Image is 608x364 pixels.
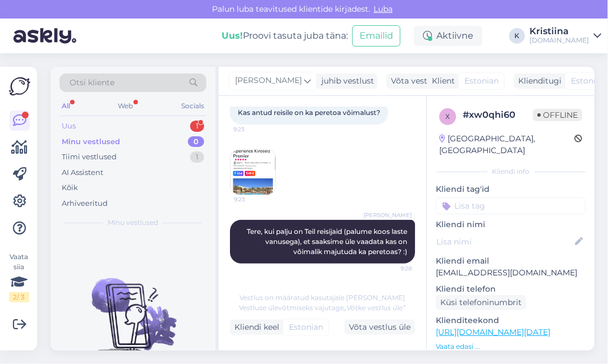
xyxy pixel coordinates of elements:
div: Vaata siia [9,252,29,302]
div: All [59,99,72,113]
span: Estonian [464,75,499,87]
div: juhib vestlust [317,75,374,87]
div: Klient [427,75,455,87]
div: 1 [190,151,204,163]
span: 9:23 [233,125,275,133]
span: Estonian [289,321,323,333]
span: 9:23 [234,195,276,204]
a: Kristiina[DOMAIN_NAME] [529,27,601,45]
div: Kliendi keel [230,321,279,333]
div: 0 [188,136,204,148]
span: 9:28 [370,264,412,273]
div: [GEOGRAPHIC_DATA], [GEOGRAPHIC_DATA] [439,133,574,156]
div: 2 / 3 [9,292,29,302]
i: „Võtke vestlus üle” [344,303,406,312]
div: Kristiina [529,27,589,36]
span: [PERSON_NAME] [363,211,412,219]
span: Otsi kliente [70,77,114,89]
div: Klienditugi [514,75,561,87]
p: Kliendi tag'id [436,183,586,195]
span: Minu vestlused [108,218,158,228]
p: Kliendi email [436,255,586,267]
span: Vestluse ülevõtmiseks vajutage [239,303,406,312]
span: Kas antud reisile on ka peretoa võimalust? [238,108,380,117]
div: Tiimi vestlused [62,151,117,163]
div: [DOMAIN_NAME] [529,36,589,45]
div: K [509,28,525,44]
b: Uus! [222,30,243,41]
div: Võta vestlus üle [386,73,457,89]
p: Klienditeekond [436,315,586,326]
span: Estonian [571,75,605,87]
input: Lisa nimi [436,236,573,248]
span: Vestlus on määratud kasutajale [PERSON_NAME] [240,293,406,302]
div: Kõik [62,182,78,193]
span: Tere, kui palju on Teil reisijaid (palume koos laste vanusega), et saaksime üle vaadata kas on võ... [247,227,409,256]
button: Emailid [352,25,400,47]
p: Vaata edasi ... [436,342,586,352]
div: Kliendi info [436,167,586,177]
div: AI Assistent [62,167,103,178]
img: Askly Logo [9,76,30,97]
input: Lisa tag [436,197,586,214]
div: Võta vestlus üle [344,320,415,335]
div: Minu vestlused [62,136,120,148]
div: Aktiivne [414,26,482,46]
div: 1 [190,121,204,132]
div: Proovi tasuta juba täna: [222,29,348,43]
div: Uus [62,121,76,132]
div: Web [116,99,136,113]
span: Luba [370,4,396,14]
img: Attachment [231,150,275,195]
p: Kliendi telefon [436,283,586,295]
div: Küsi telefoninumbrit [436,295,526,310]
p: Kliendi nimi [436,219,586,231]
p: [EMAIL_ADDRESS][DOMAIN_NAME] [436,267,586,279]
span: x [445,112,450,121]
span: [PERSON_NAME] [235,75,302,87]
div: Socials [179,99,206,113]
a: [URL][DOMAIN_NAME][DATE] [436,327,550,337]
span: Offline [533,109,582,121]
div: Arhiveeritud [62,198,108,209]
img: No chats [50,258,215,359]
div: # xw0qhi60 [463,108,533,122]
